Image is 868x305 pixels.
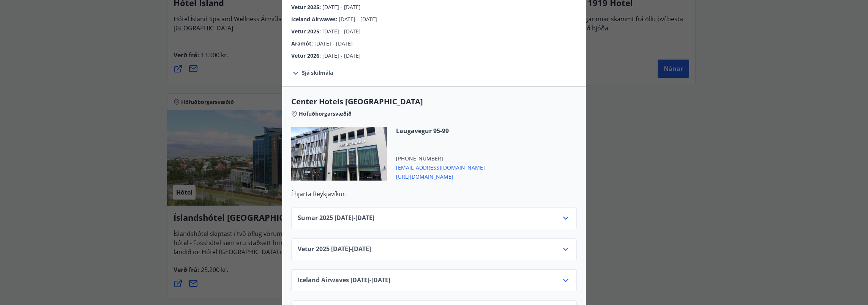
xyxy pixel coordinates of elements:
span: Sjá skilmála [302,69,333,77]
span: [DATE] - [DATE] [322,28,361,35]
span: Vetur 2025 : [291,3,322,11]
span: Vetur 2025 : [291,28,322,35]
span: Vetur 2026 : [291,52,322,59]
span: [DATE] - [DATE] [339,16,377,23]
span: [DATE] - [DATE] [314,40,353,47]
span: Höfuðborgarsvæðið [299,110,352,118]
span: [DATE] - [DATE] [322,52,361,59]
span: Áramót : [291,40,314,47]
span: Center Hotels [GEOGRAPHIC_DATA] [291,96,577,107]
span: [DATE] - [DATE] [322,3,361,11]
span: Iceland Airwaves : [291,16,339,23]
